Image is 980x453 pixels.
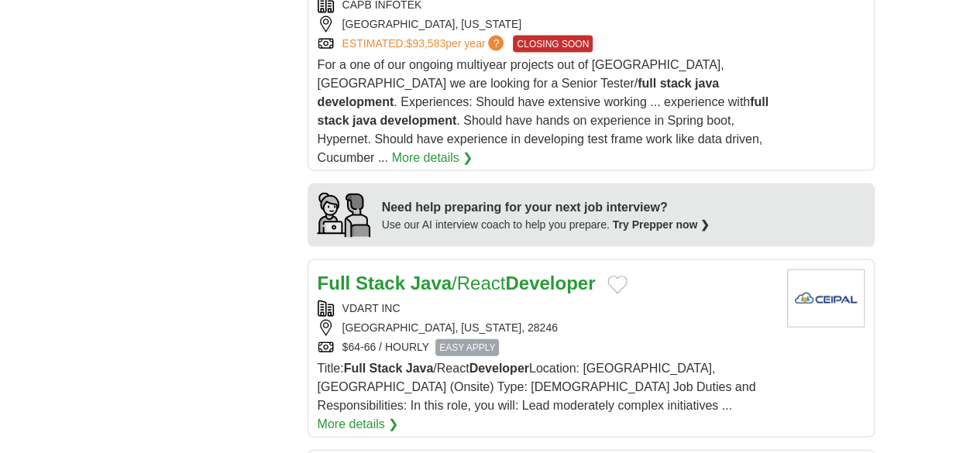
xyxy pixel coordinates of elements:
[435,339,499,356] span: EASY APPLY
[318,415,399,434] a: More details ❯
[406,37,445,50] span: $93,583
[318,16,775,33] div: [GEOGRAPHIC_DATA], [US_STATE]
[318,58,769,164] span: For a one of our ongoing multiyear projects out of [GEOGRAPHIC_DATA], [GEOGRAPHIC_DATA] we are lo...
[369,362,402,375] strong: Stack
[342,36,507,53] a: ESTIMATED:$93,583per year?
[505,273,595,293] strong: Developer
[750,95,769,108] strong: full
[659,77,691,90] strong: stack
[318,95,394,108] strong: development
[613,218,710,231] a: Try Prepper now ❯
[392,149,473,167] a: More details ❯
[469,362,528,375] strong: Developer
[695,77,719,90] strong: java
[382,217,710,233] div: Use our AI interview coach to help you prepare.
[318,320,775,336] div: [GEOGRAPHIC_DATA], [US_STATE], 28246
[344,362,366,375] strong: Full
[382,198,710,217] div: Need help preparing for your next job interview?
[318,362,756,412] span: Title: /React Location: [GEOGRAPHIC_DATA], [GEOGRAPHIC_DATA] (Onsite) Type: [DEMOGRAPHIC_DATA] Jo...
[406,362,434,375] strong: Java
[318,300,775,317] div: VDART INC
[356,273,405,293] strong: Stack
[787,269,865,328] img: Company logo
[513,36,593,53] span: CLOSING SOON
[318,114,349,127] strong: stack
[380,114,456,127] strong: development
[411,273,452,293] strong: Java
[488,36,504,51] span: ?
[638,77,656,90] strong: full
[318,273,351,293] strong: Full
[607,276,628,294] button: Add to favorite jobs
[352,114,377,127] strong: java
[318,339,775,356] div: $64-66 / HOURLY
[318,273,596,293] a: Full Stack Java/ReactDeveloper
